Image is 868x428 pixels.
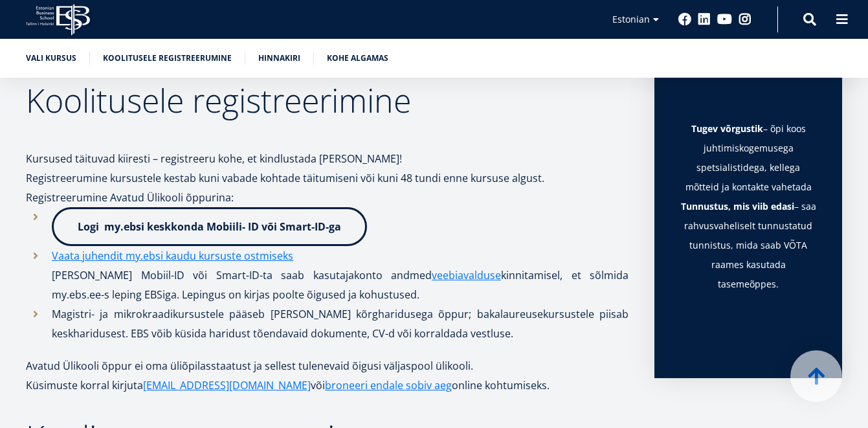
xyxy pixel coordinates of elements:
[103,52,232,65] a: Koolitusele registreerumine
[432,265,501,285] a: veebiavalduse
[52,207,367,246] a: Logi my.ebsi keskkonda Mobiili- ID või Smart-ID-ga
[143,376,311,395] a: [EMAIL_ADDRESS][DOMAIN_NAME]
[739,13,751,26] a: Instagram
[325,376,452,395] a: broneeri endale sobiv aeg
[691,122,763,135] strong: Tugev võrgustik
[26,246,629,304] li: [PERSON_NAME] Mobiil-ID või Smart-ID-ta saab kasutajakonto andmed kinnitamisel, et sõlmida my.ebs...
[26,304,629,343] li: Magistri- ja mikrokraadikursustele pääseb [PERSON_NAME] kõrgharidusega õppur; bakalaureusekursust...
[680,197,816,294] li: – saa rahvusvaheliselt tunnustatud tunnistus, mida saab VÕTA raames kasutada tasemeõppes.
[26,52,76,65] a: Vali kursus
[26,84,629,117] h2: Koolitusele registreerimine
[302,1,342,12] span: First name
[681,200,794,212] strong: Tunnustus, mis viib edasi
[680,119,816,197] li: – õpi koos juhtimiskogemusega spetsialistidega, kellega mõtteid ja kontakte vahetada
[698,13,711,26] a: Linkedin
[26,356,629,395] p: Avatud Ülikooli õppur ei oma üliõpilasstaatust ja sellest tulenevaid õigusi väljaspool ülikooli. ...
[26,130,629,207] p: Kursused täituvad kiiresti – registreeru kohe, et kindlustada [PERSON_NAME]! Registreerumine kurs...
[717,13,732,26] a: Youtube
[678,13,691,26] a: Facebook
[52,246,293,265] a: Vaata juhendit my.ebsi kaudu kursuste ostmiseks
[327,52,388,65] a: Kohe algamas
[258,52,300,65] a: Hinnakiri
